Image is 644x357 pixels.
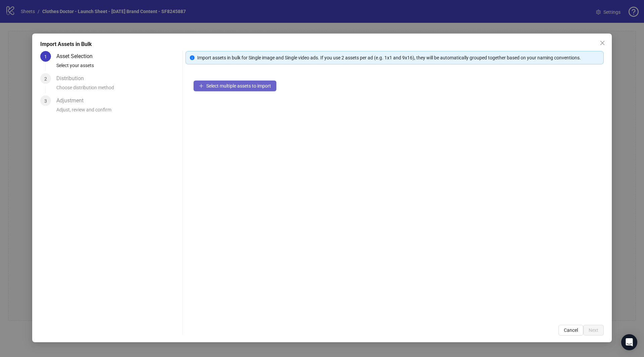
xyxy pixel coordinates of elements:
div: Choose distribution method [56,84,180,95]
div: Import Assets in Bulk [40,40,604,48]
div: Adjustment [56,95,89,106]
div: Asset Selection [56,51,98,62]
span: 2 [44,76,47,82]
div: Distribution [56,73,89,84]
span: 3 [44,98,47,104]
div: Adjust, review and confirm [56,106,180,117]
button: Select multiple assets to import [194,81,276,91]
div: Select your assets [56,62,180,73]
span: Select multiple assets to import [206,83,271,89]
button: Cancel [558,325,583,336]
span: info-circle [190,55,195,60]
span: Cancel [564,327,578,333]
span: plus [199,84,204,88]
div: Import assets in bulk for Single image and Single video ads. If you use 2 assets per ad (e.g. 1x1... [197,54,599,61]
button: Close [597,38,608,48]
span: 1 [44,54,47,59]
div: Open Intercom Messenger [621,334,637,350]
button: Next [583,325,604,336]
span: close [600,40,605,46]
